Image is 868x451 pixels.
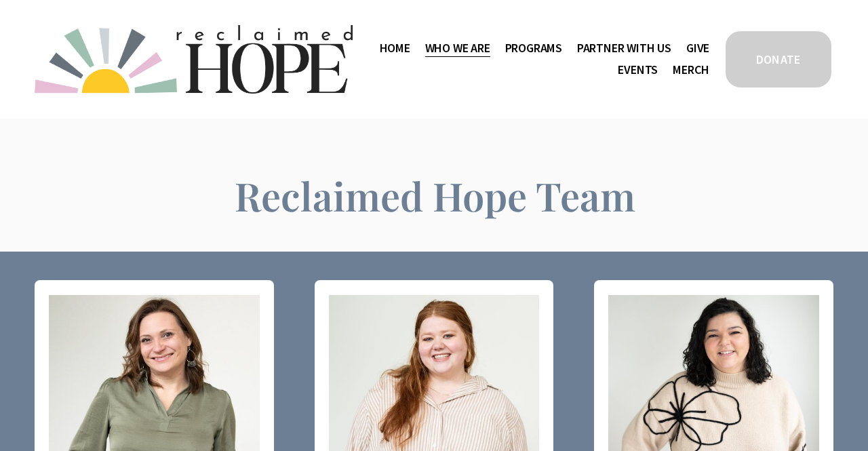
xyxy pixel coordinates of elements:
a: DONATE [724,29,833,90]
span: Partner With Us [577,39,671,58]
a: Events [618,60,658,82]
a: Home [380,37,410,60]
a: Give [686,37,709,60]
span: Programs [505,39,563,58]
a: folder dropdown [505,37,563,60]
a: folder dropdown [425,37,490,60]
img: Reclaimed Hope Initiative [35,25,353,94]
span: Who We Are [425,39,490,58]
a: Merch [673,60,709,82]
a: folder dropdown [577,37,671,60]
span: Reclaimed Hope Team [235,169,635,222]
